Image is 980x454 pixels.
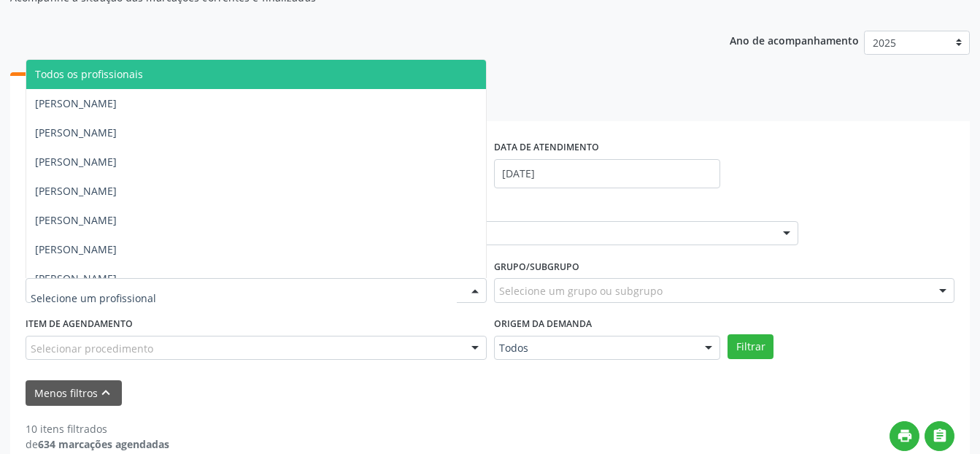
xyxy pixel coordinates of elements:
button:  [925,421,954,451]
i: keyboard_arrow_up [98,385,114,401]
input: Selecione um intervalo [494,159,721,188]
button: print [890,421,919,451]
span: Todos [499,341,691,355]
span: [PERSON_NAME] [35,213,117,227]
label: Grupo/Subgrupo [494,255,579,278]
div: 10 itens filtrados [26,421,169,436]
span: Centro de Reabilitacao [343,226,769,241]
label: DATA DE ATENDIMENTO [494,136,599,159]
button: Menos filtroskeyboard_arrow_up [26,380,122,406]
label: Origem da demanda [494,313,592,336]
span: [PERSON_NAME] [35,96,117,110]
input: Selecione um profissional [31,283,457,312]
span: [PERSON_NAME] [35,272,117,285]
span: [PERSON_NAME] [35,155,117,169]
label: Item de agendamento [26,313,133,336]
strong: 634 marcações agendadas [38,437,169,451]
i: print [897,428,913,444]
span: Selecione um grupo ou subgrupo [499,283,663,299]
p: Ano de acompanhamento [730,31,859,49]
span: Todos os profissionais [35,67,143,81]
button: Filtrar [728,334,773,359]
span: Selecionar procedimento [31,341,153,356]
i:  [932,428,948,444]
span: [PERSON_NAME] [35,126,117,139]
span: [PERSON_NAME] [35,242,117,256]
div: de [26,436,169,452]
span: [PERSON_NAME] [35,184,117,198]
